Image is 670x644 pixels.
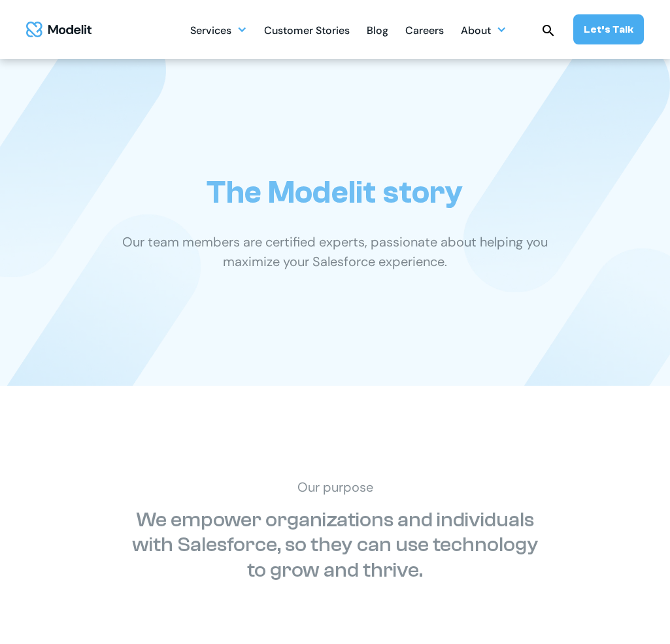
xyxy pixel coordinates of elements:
a: Let’s Talk [573,14,644,44]
div: Careers [405,19,444,44]
a: Careers [405,17,444,42]
div: About [461,17,507,42]
a: Blog [367,17,388,42]
div: Services [190,19,231,44]
div: Services [190,17,247,42]
a: Customer Stories [264,17,350,42]
div: Let’s Talk [584,22,633,37]
img: modelit logo [26,22,92,38]
p: Our purpose [110,477,561,497]
div: Blog [367,19,388,44]
h1: The Modelit story [207,174,463,211]
a: home [26,22,92,38]
p: We empower organizations and individuals with Salesforce, so they can use technology to grow and ... [126,507,544,583]
div: About [461,19,491,44]
div: Customer Stories [264,19,350,44]
p: Our team members are certified experts, passionate about helping you maximize your Salesforce exp... [110,232,561,271]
